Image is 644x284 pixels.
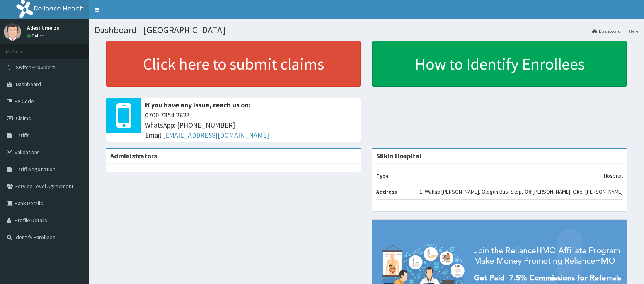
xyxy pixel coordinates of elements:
a: [EMAIL_ADDRESS][DOMAIN_NAME] [163,131,269,139]
span: Dashboard [16,81,41,88]
b: Type [376,172,389,179]
li: Here [622,28,638,34]
a: Online [27,33,46,39]
a: How to Identify Enrollees [372,41,627,87]
b: If you have any issue, reach us on: [145,100,250,109]
span: Switch Providers [16,64,55,71]
a: Dashboard [592,28,621,34]
a: Click here to submit claims [106,41,361,87]
strong: Silkin Hospital [376,151,421,160]
img: User Image [4,23,21,41]
span: Tariffs [16,132,30,139]
p: 1, Wahab [PERSON_NAME], Ologun Bus- Stop, Off [PERSON_NAME], Oke- [PERSON_NAME] [419,188,623,196]
p: Hospital [604,172,623,180]
span: Tariff Negotiation [16,166,55,173]
b: Administrators [110,151,157,160]
span: Claims [16,115,31,122]
span: 0700 7354 2623 WhatsApp: [PHONE_NUMBER] Email: [145,110,357,140]
p: Adesi Umeizu [27,25,60,31]
b: Address [376,188,397,195]
h1: Dashboard - [GEOGRAPHIC_DATA] [95,25,638,35]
